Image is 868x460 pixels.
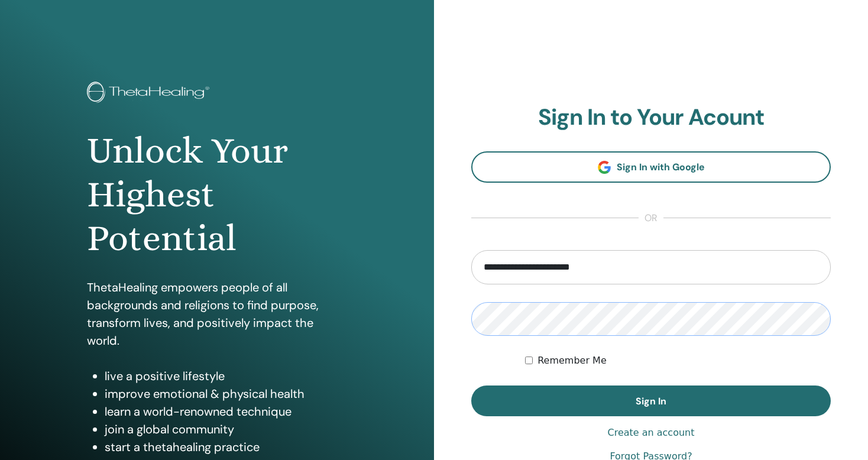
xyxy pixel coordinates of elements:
p: ThetaHealing empowers people of all backgrounds and religions to find purpose, transform lives, a... [87,278,346,349]
span: Sign In [636,395,666,407]
button: Sign In [471,386,831,416]
h1: Unlock Your Highest Potential [87,129,346,261]
li: learn a world-renowned technique [105,403,346,420]
li: join a global community [105,420,346,438]
span: Sign In with Google [617,161,705,173]
div: Keep me authenticated indefinitely or until I manually logout [525,354,831,368]
span: or [639,211,663,225]
li: live a positive lifestyle [105,367,346,385]
a: Create an account [607,426,694,440]
label: Remember Me [537,354,607,368]
h2: Sign In to Your Acount [471,104,831,131]
a: Sign In with Google [471,151,831,183]
li: improve emotional & physical health [105,385,346,403]
li: start a thetahealing practice [105,438,346,456]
